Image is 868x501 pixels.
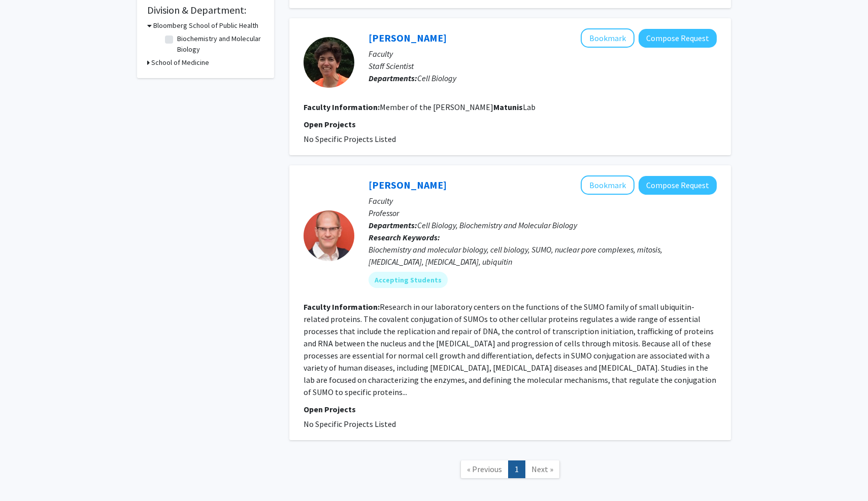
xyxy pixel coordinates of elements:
button: Compose Request to Michael Matunis [639,176,717,195]
b: Departments: [369,73,417,83]
p: Open Projects [304,403,717,415]
h3: Bloomberg School of Public Health [153,20,258,31]
p: Open Projects [304,118,717,130]
mat-chip: Accepting Students [369,272,448,288]
span: « Previous [467,464,502,474]
b: Faculty Information: [304,102,380,112]
nav: Page navigation [289,450,731,491]
span: No Specific Projects Listed [304,134,396,144]
a: 1 [508,460,525,478]
b: Departments: [369,220,417,230]
p: Staff Scientist [369,60,717,72]
b: Faculty Information: [304,302,380,312]
a: [PERSON_NAME] [369,178,447,191]
h2: Division & Department: [147,4,264,16]
fg-read-more: Research in our laboratory centers on the functions of the SUMO family of small ubiquitin-related... [304,302,716,397]
button: Compose Request to Maggie De Cuevas [639,29,717,48]
span: Cell Biology, Biochemistry and Molecular Biology [417,220,577,230]
button: Add Maggie De Cuevas to Bookmarks [581,28,635,48]
p: Professor [369,207,717,219]
div: Biochemistry and molecular biology, cell biology, SUMO, nuclear pore complexes, mitosis, [MEDICAL... [369,243,717,268]
fg-read-more: Member of the [PERSON_NAME] Lab [380,102,536,112]
iframe: Chat [8,455,43,493]
b: Matunis [493,102,523,112]
a: Next Page [525,460,560,478]
button: Add Michael Matunis to Bookmarks [581,175,635,195]
b: Research Keywords: [369,232,440,242]
a: Previous Page [460,460,509,478]
span: Cell Biology [417,73,456,83]
h3: School of Medicine [151,57,209,68]
span: Next » [531,464,553,474]
p: Faculty [369,195,717,207]
span: No Specific Projects Listed [304,419,396,429]
a: [PERSON_NAME] [369,31,447,44]
label: Biochemistry and Molecular Biology [177,33,261,55]
p: Faculty [369,48,717,60]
